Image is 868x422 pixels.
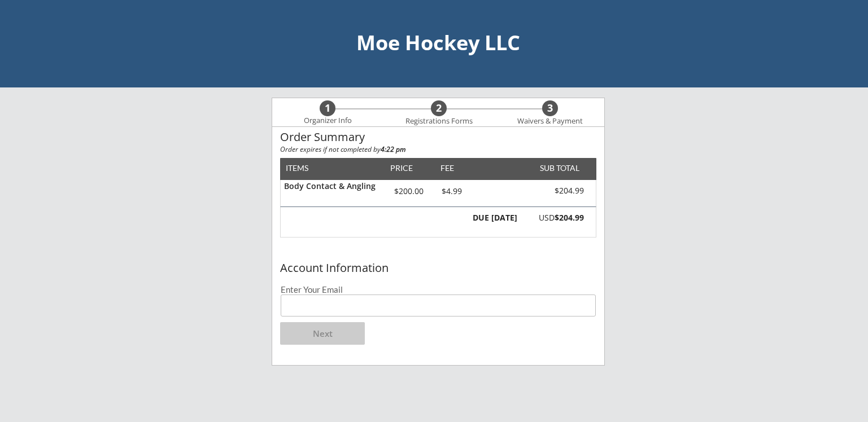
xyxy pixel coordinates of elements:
[470,214,517,222] div: DUE [DATE]
[511,117,589,126] div: Waivers & Payment
[280,322,365,345] button: Next
[400,117,478,126] div: Registrations Forms
[555,212,584,223] strong: $204.99
[385,164,418,172] div: PRICE
[284,182,380,190] div: Body Contact & Angling
[433,187,470,195] div: $4.99
[296,116,359,125] div: Organizer Info
[280,146,596,153] div: Order expires if not completed by
[286,164,326,172] div: ITEMS
[431,102,447,115] div: 2
[280,131,596,143] div: Order Summary
[381,144,405,154] strong: 4:22 pm
[542,102,558,115] div: 3
[520,186,584,196] div: $204.99
[535,164,579,172] div: SUB TOTAL
[385,187,433,195] div: $200.00
[281,285,596,294] div: Enter Your Email
[280,262,596,274] div: Account Information
[524,214,584,222] div: USD
[11,33,865,53] div: Moe Hockey LLC
[433,164,462,172] div: FEE
[320,102,335,115] div: 1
